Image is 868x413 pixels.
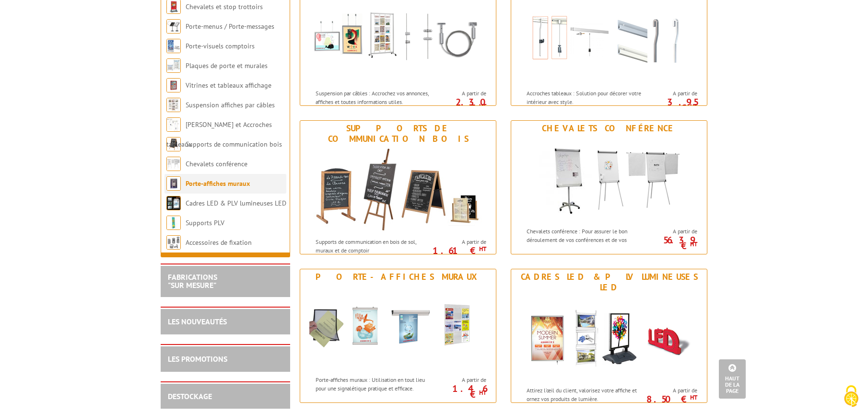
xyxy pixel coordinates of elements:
[166,157,181,171] img: Chevalets conférence
[316,376,434,392] p: Porte-affiches muraux : Utilisation en tout lieu pour une signalétique pratique et efficace.
[479,389,486,397] sup: HT
[437,376,486,384] span: A partir de
[433,99,486,111] p: 2.30 €
[166,117,181,132] img: Cimaises et Accroches tableaux
[437,238,486,246] span: A partir de
[300,120,496,254] a: Supports de communication bois Supports de communication bois Supports de communication en bois d...
[186,238,252,247] a: Accessoires de fixation
[437,90,486,97] span: A partir de
[433,248,486,253] p: 1.61 €
[511,120,707,254] a: Chevalets conférence Chevalets conférence Chevalets conférence : Pour assurer le bon déroulement ...
[168,391,212,401] a: DESTOCKAGE
[186,42,255,50] a: Porte-visuels comptoirs
[433,386,486,397] p: 1.46 €
[690,240,697,248] sup: HT
[168,317,227,326] a: LES NOUVEAUTÉS
[479,245,486,253] sup: HT
[648,228,697,235] span: A partir de
[839,384,863,408] img: Cookies (fenêtre modale)
[309,147,487,233] img: Supports de communication bois
[186,101,275,109] a: Suspension affiches par câbles
[520,136,698,222] img: Chevalets conférence
[186,140,282,149] a: Supports de communication bois
[527,89,645,105] p: Accroches tableaux : Solution pour décorer votre intérieur avec style.
[166,19,181,34] img: Porte-menus / Porte-messages
[166,120,272,149] a: [PERSON_NAME] et Accroches tableaux
[166,78,181,92] img: Vitrines et tableaux affichage
[644,99,697,111] p: 3.95 €
[186,61,268,70] a: Plaques de porte et murales
[527,227,645,252] p: Chevalets conférence : Pour assurer le bon déroulement de vos conférences et de vos réunions.
[166,58,181,73] img: Plaques de porte et murales
[316,89,434,105] p: Suspension par câbles : Accrochez vos annonces, affiches et toutes informations utiles.
[719,359,746,399] a: Haut de la page
[168,272,217,290] a: FABRICATIONS"Sur Mesure"
[316,238,434,254] p: Supports de communication en bois de sol, muraux et de comptoir
[648,90,697,97] span: A partir de
[303,272,493,282] div: Porte-affiches muraux
[186,218,224,227] a: Supports PLV
[520,295,698,381] img: Cadres LED & PLV lumineuses LED
[186,199,286,207] a: Cadres LED & PLV lumineuses LED
[514,123,704,134] div: Chevalets conférence
[644,396,697,402] p: 8.50 €
[166,98,181,112] img: Suspension affiches par câbles
[511,269,707,403] a: Cadres LED & PLV lumineuses LED Cadres LED & PLV lumineuses LED Attirez l’œil du client, valorise...
[166,176,181,191] img: Porte-affiches muraux
[166,39,181,53] img: Porte-visuels comptoirs
[186,2,263,11] a: Chevalets et stop trottoirs
[309,285,487,371] img: Porte-affiches muraux
[300,269,496,403] a: Porte-affiches muraux Porte-affiches muraux Porte-affiches muraux : Utilisation en tout lieu pour...
[690,102,697,110] sup: HT
[514,272,704,293] div: Cadres LED & PLV lumineuses LED
[186,22,274,31] a: Porte-menus / Porte-messages
[168,354,227,364] a: LES PROMOTIONS
[690,393,697,402] sup: HT
[166,196,181,210] img: Cadres LED & PLV lumineuses LED
[479,102,486,110] sup: HT
[166,216,181,230] img: Supports PLV
[303,123,493,144] div: Supports de communication bois
[186,179,250,188] a: Porte-affiches muraux
[186,160,247,168] a: Chevalets conférence
[644,237,697,249] p: 56.39 €
[527,386,645,402] p: Attirez l’œil du client, valorisez votre affiche et ornez vos produits de lumière.
[648,387,697,394] span: A partir de
[166,235,181,250] img: Accessoires de fixation
[186,81,271,90] a: Vitrines et tableaux affichage
[834,380,868,413] button: Cookies (fenêtre modale)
